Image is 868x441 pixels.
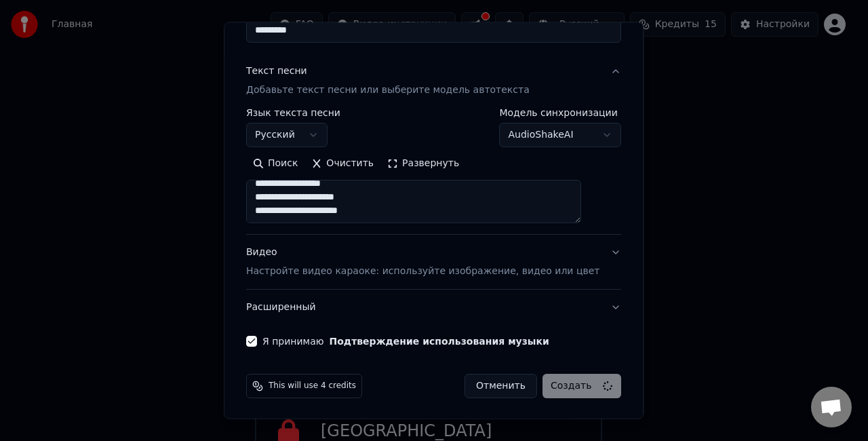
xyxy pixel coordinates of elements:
[500,108,622,117] label: Модель синхронизации
[246,64,307,78] div: Текст песни
[246,83,530,97] p: Добавьте текст песни или выберите модель автотекста
[246,246,599,278] div: Видео
[330,337,549,346] button: Я принимаю
[246,290,621,325] button: Расширенный
[380,153,466,174] button: Развернуть
[246,108,621,234] div: Текст песниДобавьте текст песни или выберите модель автотекста
[246,153,304,174] button: Поиск
[305,153,381,174] button: Очистить
[262,337,549,346] label: Я принимаю
[246,108,340,117] label: Язык текста песни
[465,374,537,398] button: Отменить
[246,265,599,278] p: Настройте видео караоке: используйте изображение, видео или цвет
[269,381,356,391] span: This will use 4 credits
[246,54,621,108] button: Текст песниДобавьте текст песни или выберите модель автотекста
[246,235,621,289] button: ВидеоНастройте видео караоке: используйте изображение, видео или цвет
